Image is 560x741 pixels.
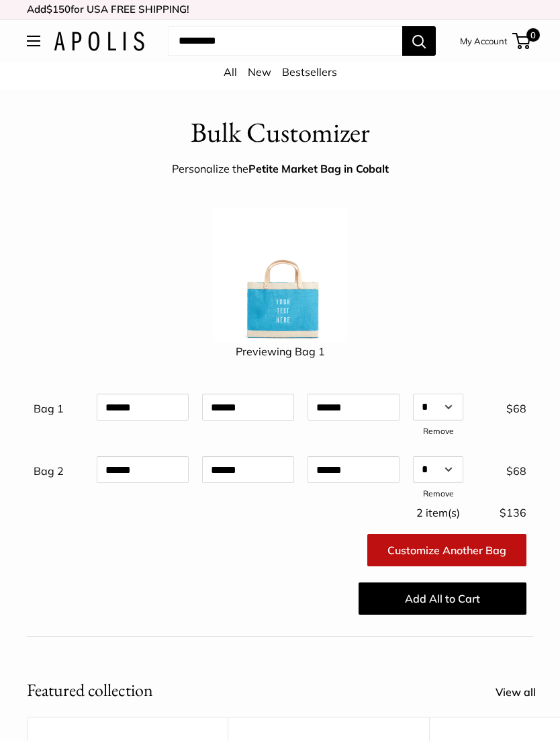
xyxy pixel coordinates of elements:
[423,488,454,498] a: Remove
[213,208,347,342] img: 1_APOLIS-COBALT-035.jpg
[500,506,526,519] span: $136
[27,677,153,703] h2: Featured collection
[470,456,533,482] div: $68
[191,113,370,152] h1: Bulk Customizer
[282,65,337,79] a: Bestsellers
[27,394,90,419] div: Bag 1
[168,26,402,56] input: Search...
[514,33,530,49] a: 0
[402,26,436,56] button: Search
[248,65,271,79] a: New
[248,162,389,175] strong: Petite Market Bag in Cobalt
[526,28,540,42] span: 0
[470,394,533,419] div: $68
[27,36,40,46] button: Open menu
[460,33,508,49] a: My Account
[172,159,389,179] div: Personalize the
[27,456,90,482] div: Bag 2
[496,683,551,703] a: View all
[224,65,237,79] a: All
[54,32,144,51] img: Apolis
[46,3,71,15] span: $150
[359,582,526,615] button: Add All to Cart
[423,426,454,436] a: Remove
[367,534,526,566] a: Customize Another Bag
[416,506,460,519] span: 2 item(s)
[236,345,325,358] span: Previewing Bag 1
